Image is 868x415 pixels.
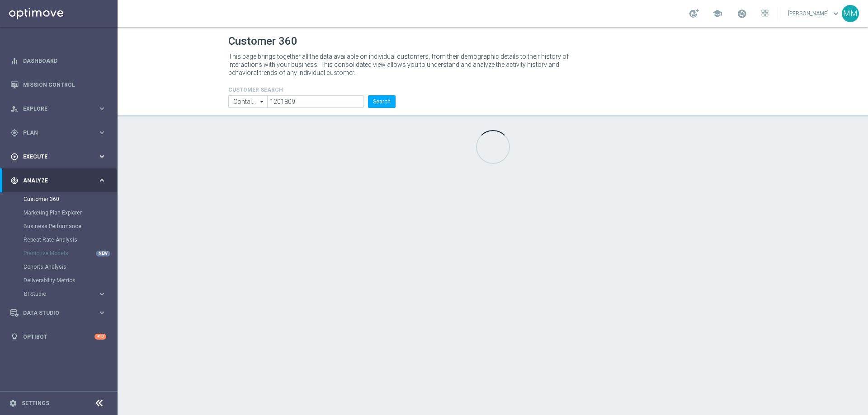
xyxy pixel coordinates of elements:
input: Enter CID, Email, name or phone [267,95,363,108]
div: Predictive Models [24,247,117,260]
i: play_circle_outline [10,153,19,161]
div: BI Studio [24,291,98,297]
div: MM [842,5,859,22]
i: keyboard_arrow_right [98,290,106,298]
button: BI Studio keyboard_arrow_right [24,290,107,298]
a: Cohorts Analysis [24,263,94,270]
div: Plan [10,129,98,137]
button: Search [368,95,396,108]
div: NEW [96,251,110,256]
div: Analyze [10,177,98,185]
span: BI Studio [24,291,89,297]
a: [PERSON_NAME]keyboard_arrow_down [787,7,842,20]
span: school [712,9,722,19]
div: Business Performance [24,219,117,233]
div: Deliverability Metrics [24,274,117,287]
a: Customer 360 [24,196,94,203]
div: BI Studio [24,287,117,301]
a: Business Performance [24,223,94,230]
span: Analyze [23,178,98,183]
button: track_changes Analyze keyboard_arrow_right [10,177,107,184]
div: Data Studio [10,309,98,317]
i: keyboard_arrow_right [98,104,106,113]
p: This page brings together all the data available on individual customers, from their demographic ... [228,52,576,77]
div: +10 [94,334,106,340]
i: lightbulb [10,333,19,341]
i: keyboard_arrow_right [98,308,106,317]
a: Marketing Plan Explorer [24,209,94,216]
div: Mission Control [10,73,106,97]
div: Execute [10,153,98,161]
i: keyboard_arrow_right [98,128,106,137]
span: keyboard_arrow_down [831,9,841,19]
i: equalizer [10,57,19,65]
h1: Customer 360 [228,35,757,48]
button: gps_fixed Plan keyboard_arrow_right [10,129,107,136]
div: Marketing Plan Explorer [24,206,117,219]
span: Plan [23,130,98,135]
input: Contains [228,95,267,108]
button: Data Studio keyboard_arrow_right [10,309,107,317]
a: Optibot [23,325,94,349]
i: person_search [10,105,19,113]
button: Mission Control [10,81,107,89]
a: Settings [22,401,49,406]
i: keyboard_arrow_right [98,152,106,161]
div: Customer 360 [24,192,117,206]
a: Dashboard [23,49,106,73]
button: lightbulb Optibot +10 [10,333,107,340]
div: Explore [10,105,98,113]
h4: CUSTOMER SEARCH [228,87,396,93]
a: Mission Control [23,73,106,97]
div: Cohorts Analysis [24,260,117,274]
div: Optibot [10,325,106,349]
a: Deliverability Metrics [24,277,94,284]
button: equalizer Dashboard [10,57,107,65]
i: keyboard_arrow_right [98,176,106,185]
i: settings [9,399,17,407]
i: gps_fixed [10,129,19,137]
a: Repeat Rate Analysis [24,236,94,243]
div: Repeat Rate Analysis [24,233,117,247]
div: Dashboard [10,49,106,73]
span: Execute [23,154,98,159]
span: Explore [23,106,98,112]
i: arrow_drop_down [258,96,267,107]
span: Data Studio [23,310,98,316]
i: track_changes [10,177,19,185]
button: play_circle_outline Execute keyboard_arrow_right [10,153,107,160]
button: person_search Explore keyboard_arrow_right [10,105,107,112]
